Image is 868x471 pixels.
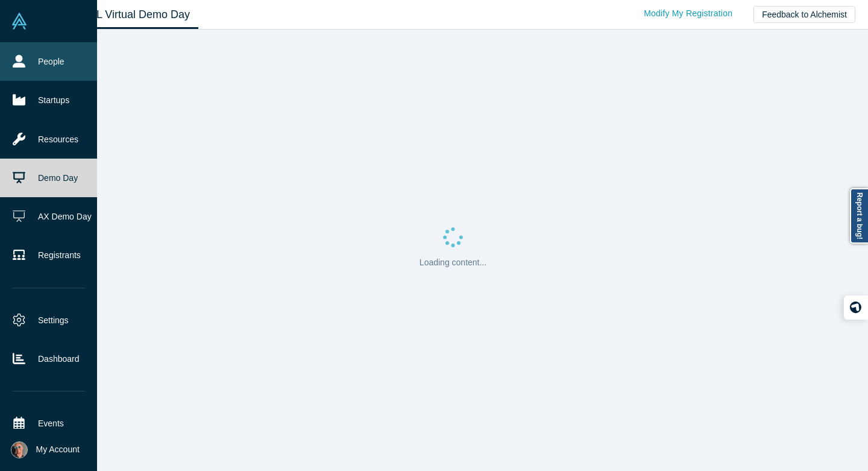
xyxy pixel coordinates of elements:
[11,441,28,458] img: Laurent Rains's Account
[51,1,198,29] a: Class XL Virtual Demo Day
[11,441,80,458] button: My Account
[420,256,486,269] p: Loading content...
[753,6,855,23] button: Feedback to Alchemist
[850,188,868,244] a: Report a bug!
[631,3,745,24] a: Modify My Registration
[11,13,28,30] img: Alchemist Vault Logo
[36,443,80,456] span: My Account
